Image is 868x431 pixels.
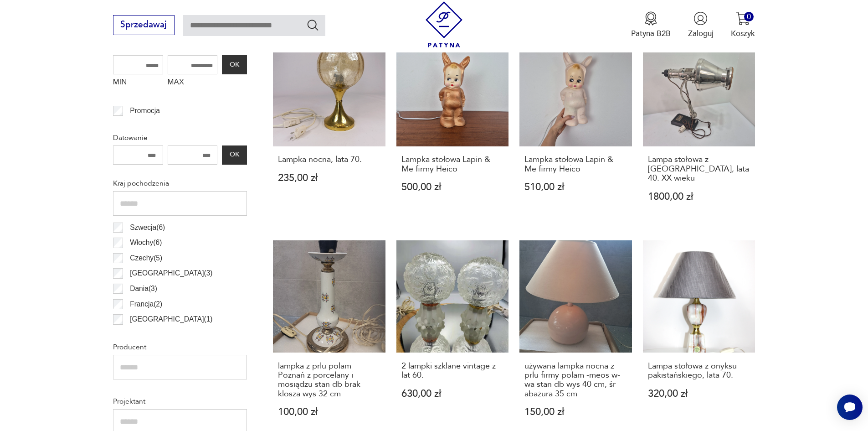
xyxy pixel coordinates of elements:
h3: Lampka stołowa Lapin & Me firmy Heico [524,155,627,174]
p: 235,00 zł [278,173,380,183]
p: Francja ( 2 ) [130,298,162,310]
p: Producent [113,341,247,353]
p: [GEOGRAPHIC_DATA] ( 3 ) [130,267,212,279]
h3: Lampka nocna, lata 70. [278,155,380,164]
p: 320,00 zł [648,389,750,399]
a: Lampka nocna, lata 70.Lampka nocna, lata 70.235,00 zł [273,34,385,223]
button: OK [222,55,247,74]
img: Ikona koszyka [736,11,750,26]
p: Projektant [113,395,247,407]
p: Szwecja ( 6 ) [130,222,165,234]
a: Lampka stołowa Lapin & Me firmy HeicoLampka stołowa Lapin & Me firmy Heico510,00 zł [519,34,632,223]
img: Ikonka użytkownika [693,11,708,26]
p: Datowanie [113,132,247,144]
p: Kraj pochodzenia [113,177,247,189]
button: Szukaj [306,18,319,31]
button: Patyna B2B [631,11,671,39]
iframe: Smartsupp widget button [837,395,863,420]
label: MAX [168,74,218,92]
p: 510,00 zł [524,182,627,192]
button: 0Koszyk [731,11,755,39]
p: 150,00 zł [524,407,627,417]
h3: używana lampka nocna z prlu firmy polam -meos w-wa stan db wys 40 cm, śr abażura 35 cm [524,362,627,399]
a: Lampa stołowa z Hanau, lata 40. XX wiekuLampa stołowa z [GEOGRAPHIC_DATA], lata 40. XX wieku1800,... [643,34,755,223]
p: Koszyk [731,28,755,39]
p: Promocja [130,105,160,117]
a: Ikona medaluPatyna B2B [631,11,671,39]
p: 100,00 zł [278,407,380,417]
img: Patyna - sklep z meblami i dekoracjami vintage [421,1,467,47]
h3: Lampa stołowa z onyksu pakistańskiego, lata 70. [648,362,750,380]
p: Dania ( 3 ) [130,283,157,295]
p: Patyna B2B [631,28,671,39]
a: Lampka stołowa Lapin & Me firmy HeicoLampka stołowa Lapin & Me firmy Heico500,00 zł [396,34,509,223]
div: 0 [744,12,754,21]
p: Zaloguj [688,28,714,39]
h3: Lampa stołowa z [GEOGRAPHIC_DATA], lata 40. XX wieku [648,155,750,183]
p: Czechy ( 5 ) [130,252,162,264]
p: [GEOGRAPHIC_DATA] ( 1 ) [130,313,212,325]
h3: Lampka stołowa Lapin & Me firmy Heico [401,155,504,174]
button: Sprzedawaj [113,15,175,35]
p: 1800,00 zł [648,192,750,202]
p: Włochy ( 6 ) [130,237,162,249]
h3: lampka z prlu polam Poznań z porcelany i mosiądzu stan db brak klosza wys 32 cm [278,362,380,399]
p: 500,00 zł [401,182,504,192]
button: OK [222,145,247,165]
p: 630,00 zł [401,389,504,399]
button: Zaloguj [688,11,714,39]
h3: 2 lampki szklane vintage z lat 60. [401,362,504,380]
a: Sprzedawaj [113,22,175,29]
img: Ikona medalu [644,11,658,26]
label: MIN [113,74,163,92]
